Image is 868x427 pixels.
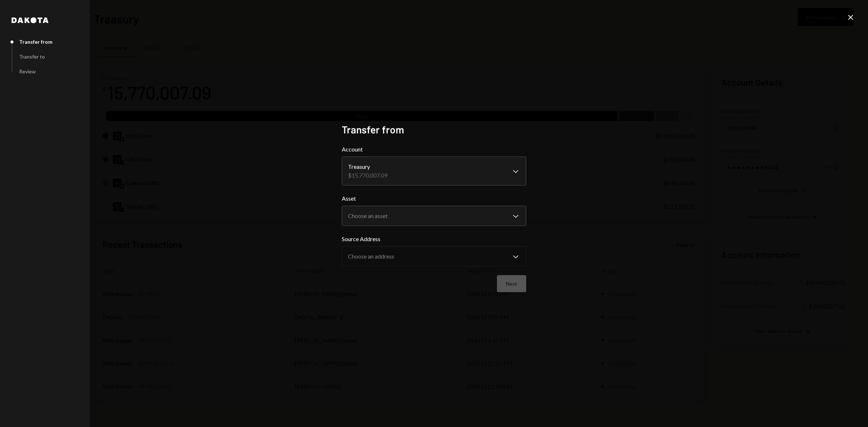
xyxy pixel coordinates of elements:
label: Source Address [342,235,526,243]
div: Transfer from [19,39,52,45]
div: Review [19,68,36,74]
button: Asset [342,206,526,226]
button: Source Address [342,246,526,266]
label: Asset [342,194,526,203]
div: Transfer to [19,54,45,60]
button: Account [342,157,526,185]
h2: Transfer from [342,123,526,137]
label: Account [342,145,526,154]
